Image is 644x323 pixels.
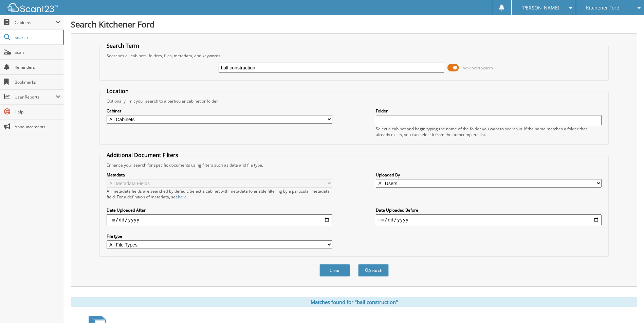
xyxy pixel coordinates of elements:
[376,172,602,178] label: Uploaded By
[15,35,59,40] span: Search
[107,172,332,178] label: Metadata
[107,233,332,239] label: File type
[71,19,637,30] h1: Search Kitchener Ford
[103,42,143,49] legend: Search Term
[103,151,182,159] legend: Additional Document Filters
[376,108,602,114] label: Folder
[71,297,637,307] div: Matches found for "ball construction"
[103,162,605,168] div: Enhance your search for specific documents using filters such as date and file type.
[15,20,56,25] span: Cabinets
[358,264,389,277] button: Search
[15,79,60,85] span: Bookmarks
[15,49,60,55] span: Scan
[178,194,187,200] a: here
[103,98,605,104] div: Optionally limit your search to a particular cabinet or folder
[107,188,332,200] div: All metadata fields are searched by default. Select a cabinet with metadata to enable filtering b...
[107,207,332,213] label: Date Uploaded After
[103,87,132,95] legend: Location
[376,126,602,137] div: Select a cabinet and begin typing the name of the folder you want to search in. If the name match...
[15,124,60,130] span: Announcements
[15,109,60,115] span: Help
[7,3,58,12] img: scan123-logo-white.svg
[15,94,56,100] span: User Reports
[376,207,602,213] label: Date Uploaded Before
[15,64,60,70] span: Reminders
[103,53,605,59] div: Searches all cabinets, folders, files, metadata, and keywords
[586,6,620,10] span: Kitchener Ford
[521,6,559,10] span: [PERSON_NAME]
[107,108,332,114] label: Cabinet
[463,65,493,70] span: Advanced Search
[319,264,350,277] button: Clear
[376,214,602,225] input: end
[107,214,332,225] input: start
